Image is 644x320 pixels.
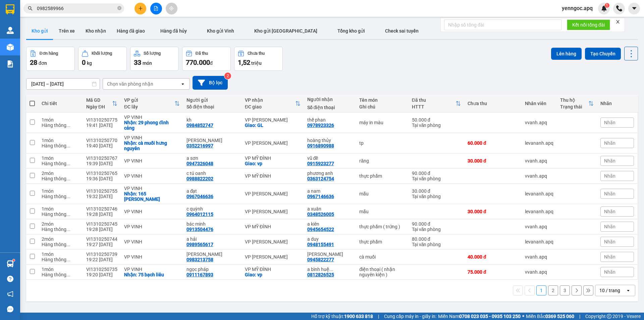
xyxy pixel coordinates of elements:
div: Số điện thoại [186,104,238,109]
button: 3 [560,285,570,295]
div: VP [PERSON_NAME] [245,191,301,196]
div: phương anh [307,171,353,176]
div: bác minh [186,221,238,227]
div: 0984852747 [186,123,213,128]
div: 0913504476 [186,227,213,232]
span: ... [66,242,70,247]
svg: open [180,81,185,87]
span: Nhãn [604,269,615,275]
span: ... [66,194,70,199]
div: Nhận: 29 phong đình cảng [124,120,180,131]
div: Tên món [359,97,405,103]
button: Lên hàng [551,48,582,60]
div: Người nhận [307,97,353,102]
span: kg [87,60,92,66]
span: close-circle [117,5,121,12]
span: ... [66,212,70,217]
div: Nhận: 165 đặng thai mai [124,191,180,202]
span: ... [66,123,70,128]
span: triệu [251,60,262,66]
img: solution-icon [7,60,14,67]
span: đơn [39,60,47,66]
div: VI1310250744 [86,236,117,242]
div: VP gửi [124,97,174,103]
div: VP MỸ ĐÌNH [245,224,301,229]
span: Miền Bắc [526,313,574,320]
div: a hải [186,236,238,242]
div: VP VINH [124,173,180,179]
div: Chưa thu [248,51,265,56]
span: 1 [606,3,608,8]
div: Tại văn phòng [412,123,461,128]
button: Chưa thu1,52 triệu [234,47,283,71]
span: Hỗ trợ kỹ thuật: [311,313,373,320]
div: Hàng thông thường [42,176,79,181]
strong: 0708 023 035 - 0935 103 250 [459,314,521,319]
div: 19:40 [DATE] [86,143,117,148]
div: Tại văn phòng [412,194,461,199]
div: Đã thu [412,97,455,103]
div: 0964012115 [186,212,213,217]
div: thực phẩm [359,173,405,179]
div: 30.000 đ [412,188,461,194]
span: close [615,19,620,24]
span: plus [138,6,143,11]
span: close-circle [117,6,121,10]
span: 33 [134,58,141,66]
span: Nhãn [604,140,615,146]
button: aim [166,3,177,14]
div: Hàng thông thường [42,272,79,277]
span: ... [329,267,333,272]
div: vvanh.apq [525,120,553,125]
span: Check sai tuyến [385,28,419,34]
div: thực phẩm ( trứng ) [359,224,405,229]
span: Hàng đã hủy [160,28,187,34]
button: Kho gửi [26,23,53,39]
span: yenngoc.apq [556,4,598,12]
div: 2 món [42,236,79,242]
div: VP VINH [124,209,180,214]
div: 30.000 đ [468,209,518,214]
button: Đã thu770.000đ [182,47,231,71]
div: tp [359,140,405,146]
sup: 2 [224,73,231,79]
div: VP MỸ ĐÌNH [245,267,301,272]
span: ... [66,143,70,148]
button: Khối lượng0kg [78,47,127,71]
span: 770.000 [186,58,210,66]
div: VP VINH [124,239,180,244]
div: a duy [307,236,353,242]
button: 1 [536,285,546,295]
div: Số lượng [144,51,161,56]
div: VP MỸ ĐÌNH [245,155,301,161]
span: Nhãn [604,209,615,214]
div: VI1310250746 [86,206,117,212]
div: 0988822202 [186,176,213,181]
div: levananh.apq [525,140,553,146]
div: vvanh.apq [525,158,553,164]
div: 0947326048 [186,161,213,166]
sup: 1 [13,259,15,261]
div: a sơn [186,155,238,161]
span: 0 [82,58,86,66]
div: 0989565617 [186,242,213,247]
div: VP [PERSON_NAME] [245,117,301,123]
div: điện thoại ( nhận nguyên kiện ) [359,267,405,277]
span: file-add [154,6,158,11]
div: a nam [307,188,353,194]
div: VP MỸ ĐÌNH [245,173,301,179]
div: Hàng thông thường [42,212,79,217]
div: Mã GD [86,97,112,103]
div: 2 món [42,171,79,176]
div: ngọc pháp [186,267,238,272]
span: Kho gửi Vinh [207,28,234,34]
span: ... [66,176,70,181]
button: file-add [150,3,162,14]
div: 2 món [42,221,79,227]
div: VP VINH [124,135,180,140]
div: hoàng thủy [307,138,353,143]
div: 0983213758 [186,257,213,262]
div: VP VINH [124,186,180,191]
div: Chi tiết [42,101,79,106]
span: | [579,313,580,320]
